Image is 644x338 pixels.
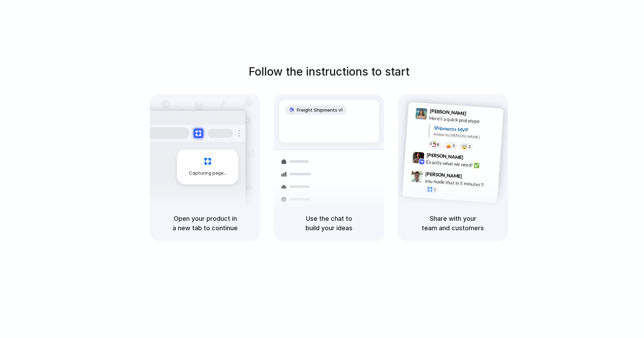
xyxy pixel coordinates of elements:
div: Added by [PERSON_NAME] [433,131,498,141]
span: 9:47 AM [464,173,478,182]
span: [PERSON_NAME] [429,107,467,117]
span: 8 [437,142,439,146]
h5: Open your product in a new tab to continue [158,214,252,233]
div: Here's a quick prototype [429,114,499,126]
span: 9:42 AM [465,154,480,163]
div: 🤯 [462,144,468,149]
div: you made that in 5 minutes?! [425,177,495,189]
span: [PERSON_NAME] [425,170,462,180]
span: 3 [468,145,471,149]
span: 9:41 AM [469,110,483,119]
span: Freight Shipments v1 [297,107,343,114]
h1: Follow the instructions to start [248,63,409,80]
span: [PERSON_NAME] [426,151,463,161]
span: 5 [453,143,455,147]
span: 1 [434,188,436,192]
h5: Share with your team and customers [406,214,500,233]
h5: Use the chat to build your ideas [282,214,376,233]
div: Shipments MVP [434,124,498,135]
div: Exactly what we need! ✅ [426,158,496,170]
span: Capturing page [189,170,228,177]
